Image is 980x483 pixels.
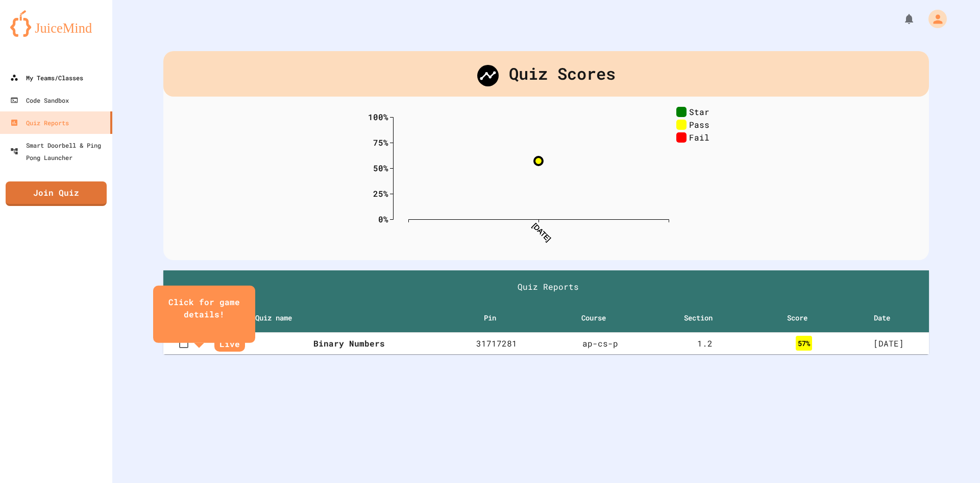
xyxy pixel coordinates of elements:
[171,281,925,293] h1: Quiz Reports
[10,10,102,37] img: logo-orange.svg
[214,336,245,352] span: Live
[373,162,388,173] text: 50%
[373,188,388,198] text: 25%
[163,295,245,320] div: Click for game details!
[368,111,388,122] text: 100%
[373,136,388,147] text: 75%
[10,117,69,129] div: Quiz Reports
[581,312,619,324] span: Course
[874,312,903,324] span: Date
[10,139,108,164] div: Smart Doorbell & Ping Pong Launcher
[255,312,305,324] span: Quiz name
[255,332,443,354] th: Binary Numbers
[918,7,949,31] div: My Account
[550,337,650,350] div: ap-cs-p
[10,94,69,106] div: Code Sandbox
[10,72,83,84] div: My Teams/Classes
[484,312,509,324] span: Pin
[689,131,709,142] text: Fail
[796,336,812,351] div: 57 %
[6,181,107,206] a: Join Quiz
[163,51,929,97] div: Quiz Scores
[378,213,388,224] text: 0%
[684,312,726,324] span: Section
[787,312,821,324] span: Score
[848,332,929,354] td: [DATE]
[531,221,552,243] text: [DATE]
[689,119,709,129] text: Pass
[689,106,709,117] text: Star
[443,332,550,354] td: 31717281
[650,337,760,350] div: 1 . 2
